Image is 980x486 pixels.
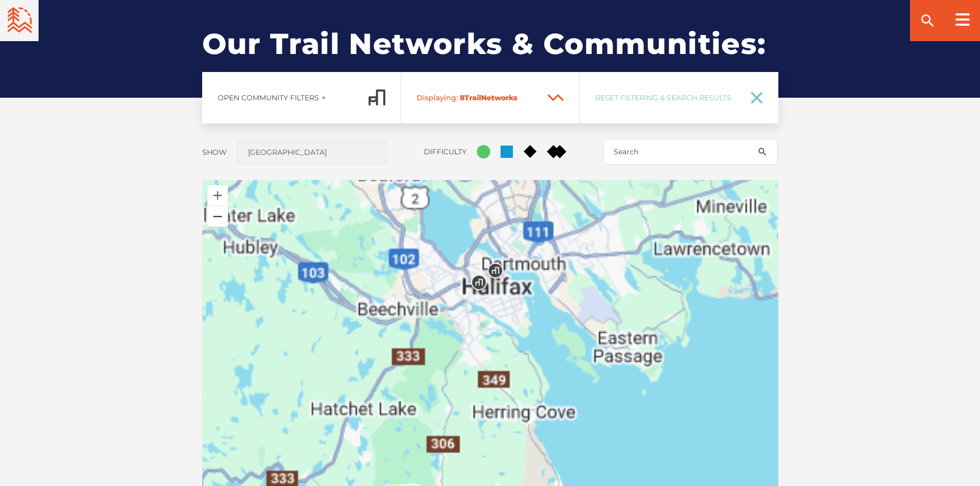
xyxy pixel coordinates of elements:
[320,94,327,101] ion-icon: add
[207,185,228,206] button: Zoom in
[747,139,778,165] button: search
[202,148,227,157] label: Show
[460,93,465,102] span: 8
[481,93,513,102] span: Network
[417,93,538,102] span: Trail
[603,139,778,165] input: Search
[919,12,936,29] ion-icon: search
[417,93,458,102] span: Displaying:
[424,147,467,156] label: Difficulty
[757,147,768,157] ion-icon: search
[595,93,737,102] span: Reset Filtering & Search Results
[580,72,778,123] a: Reset Filtering & Search Results
[218,93,319,102] span: Open Community Filters
[513,93,518,102] span: s
[202,72,401,123] a: Open Community Filtersadd
[207,206,228,227] button: Zoom out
